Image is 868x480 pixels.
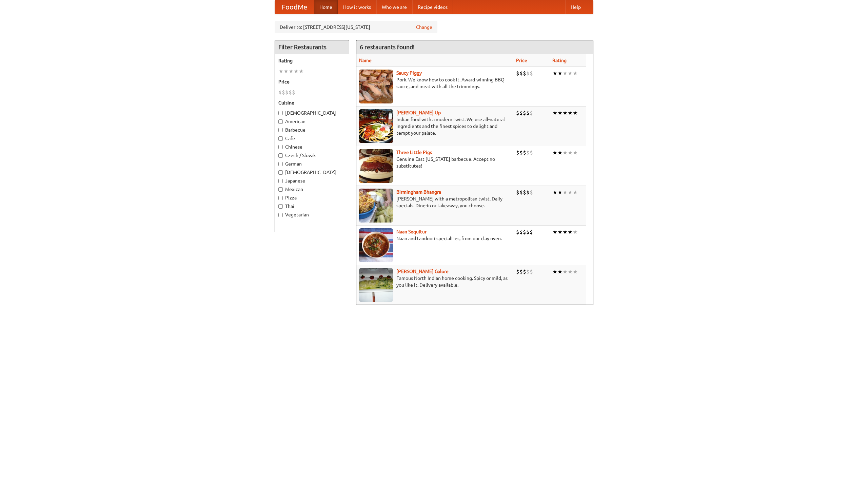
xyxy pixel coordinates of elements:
[568,109,573,117] li: ★
[359,58,372,63] a: Name
[552,70,557,77] li: ★
[568,70,573,77] li: ★
[283,68,289,75] li: ★
[552,58,567,63] a: Rating
[563,70,568,77] li: ★
[278,68,283,75] li: ★
[523,228,526,236] li: $
[530,268,533,275] li: $
[565,0,586,14] a: Help
[516,109,519,117] li: $
[278,135,346,142] label: Cafe
[275,40,349,54] h4: Filter Restaurants
[568,149,573,156] li: ★
[530,228,533,236] li: $
[278,78,346,85] h5: Price
[530,149,533,156] li: $
[359,189,393,223] img: bhangra.jpg
[278,187,283,192] input: Mexican
[282,89,285,96] li: $
[359,116,511,136] p: Indian food with a modern twist. We use all-natural ingredients and the finest spices to delight ...
[519,70,523,77] li: $
[359,76,511,90] p: Pork. We know how to cook it. Award-winning BBQ sauce, and meat with all the trimmings.
[573,268,578,275] li: ★
[552,109,557,117] li: ★
[360,44,415,50] ng-pluralize: 6 restaurants found!
[573,149,578,156] li: ★
[563,228,568,236] li: ★
[523,189,526,196] li: $
[278,213,283,217] input: Vegetarian
[278,179,283,183] input: Japanese
[412,0,453,14] a: Recipe videos
[278,204,283,209] input: Thai
[396,110,441,115] a: [PERSON_NAME] Up
[275,0,314,14] a: FoodMe
[519,268,523,275] li: $
[523,268,526,275] li: $
[530,189,533,196] li: $
[526,268,530,275] li: $
[294,68,299,75] li: ★
[563,109,568,117] li: ★
[396,269,449,274] a: [PERSON_NAME] Galore
[516,189,519,196] li: $
[278,118,346,125] label: American
[278,127,346,133] label: Barbecue
[557,109,563,117] li: ★
[278,136,283,141] input: Cafe
[278,211,346,218] label: Vegetarian
[278,153,283,158] input: Czech / Slovak
[563,189,568,196] li: ★
[516,70,519,77] li: $
[278,143,346,150] label: Chinese
[573,70,578,77] li: ★
[278,169,346,176] label: [DEMOGRAPHIC_DATA]
[289,89,292,96] li: $
[519,189,523,196] li: $
[396,229,427,234] a: Naan Sequitur
[519,109,523,117] li: $
[359,268,393,302] img: currygalore.jpg
[278,196,283,200] input: Pizza
[359,149,393,183] img: littlepigs.jpg
[530,109,533,117] li: $
[278,162,283,166] input: German
[396,150,432,155] a: Three Little Pigs
[278,152,346,159] label: Czech / Slovak
[359,156,511,169] p: Genuine East [US_STATE] barbecue. Accept no substitutes!
[563,149,568,156] li: ★
[416,24,432,31] a: Change
[278,111,283,115] input: [DEMOGRAPHIC_DATA]
[299,68,304,75] li: ★
[396,70,422,76] a: Saucy Piggy
[526,228,530,236] li: $
[516,58,527,63] a: Price
[278,186,346,193] label: Mexican
[573,109,578,117] li: ★
[523,109,526,117] li: $
[285,89,289,96] li: $
[519,149,523,156] li: $
[526,189,530,196] li: $
[278,89,282,96] li: $
[314,0,338,14] a: Home
[568,268,573,275] li: ★
[359,109,393,143] img: curryup.jpg
[278,145,283,149] input: Chinese
[292,89,295,96] li: $
[526,70,530,77] li: $
[526,109,530,117] li: $
[516,268,519,275] li: $
[552,189,557,196] li: ★
[278,170,283,175] input: [DEMOGRAPHIC_DATA]
[526,149,530,156] li: $
[530,70,533,77] li: $
[359,195,511,209] p: [PERSON_NAME] with a metropolitan twist. Daily specials. Dine-in or takeaway, you choose.
[557,149,563,156] li: ★
[278,203,346,210] label: Thai
[523,149,526,156] li: $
